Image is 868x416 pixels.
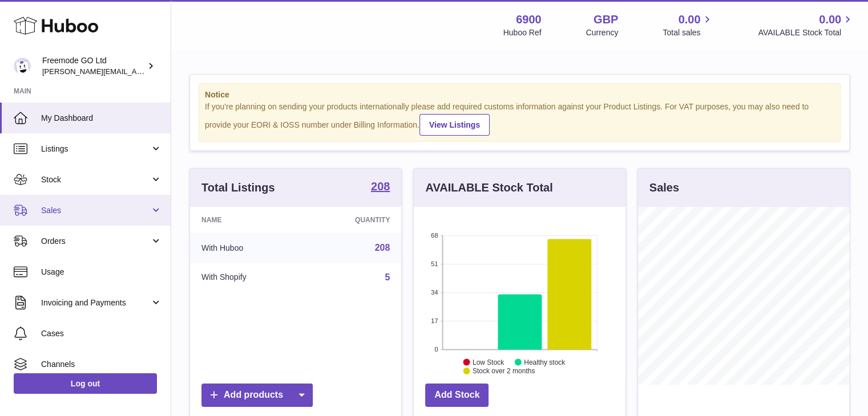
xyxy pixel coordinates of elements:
[201,384,313,407] a: Add products
[205,101,834,136] div: If you're planning on sending your products internationally please add required customs informati...
[594,12,618,27] strong: GBP
[663,27,713,38] span: Total sales
[375,243,390,252] a: 208
[524,358,566,366] text: Healthy stock
[758,12,854,38] a: 0.00 AVAILABLE Stock Total
[42,67,229,76] span: [PERSON_NAME][EMAIL_ADDRESS][DOMAIN_NAME]
[473,367,535,375] text: Stock over 2 months
[586,27,619,38] div: Currency
[425,180,552,195] h3: AVAILABLE Stock Total
[649,180,679,195] h3: Sales
[190,233,304,263] td: With Huboo
[41,359,162,370] span: Channels
[41,328,162,339] span: Cases
[41,144,150,154] span: Listings
[41,297,150,308] span: Invoicing and Payments
[42,55,145,77] div: Freemode GO Ltd
[758,27,854,38] span: AVAILABLE Stock Total
[41,174,150,185] span: Stock
[516,12,542,27] strong: 6900
[41,236,150,247] span: Orders
[679,12,701,27] span: 0.00
[371,181,390,194] a: 208
[385,272,390,282] a: 5
[419,114,490,136] a: View Listings
[425,384,488,407] a: Add Stock
[14,373,157,394] a: Log out
[819,12,841,27] span: 0.00
[41,267,162,278] span: Usage
[190,263,304,292] td: With Shopify
[431,232,438,239] text: 68
[304,207,402,233] th: Quantity
[503,27,542,38] div: Huboo Ref
[431,260,438,267] text: 51
[473,358,504,366] text: Low Stock
[41,205,150,216] span: Sales
[663,12,713,38] a: 0.00 Total sales
[201,180,275,195] h3: Total Listings
[190,207,304,233] th: Name
[431,289,438,296] text: 34
[14,58,31,75] img: lenka.smikniarova@gioteck.com
[435,346,438,353] text: 0
[371,181,390,192] strong: 208
[41,113,162,124] span: My Dashboard
[205,89,834,100] strong: Notice
[431,317,438,324] text: 17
